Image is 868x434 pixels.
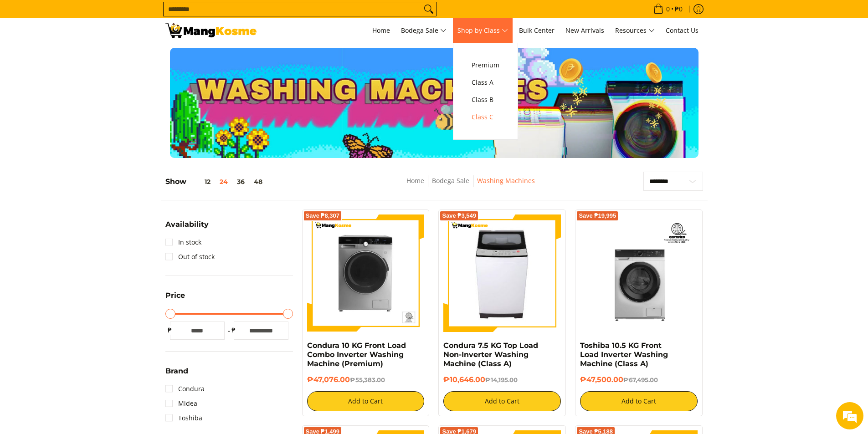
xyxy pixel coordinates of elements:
[472,112,499,123] span: Class C
[472,60,499,71] span: Premium
[165,326,175,335] span: ₱
[477,176,535,185] a: Washing Machines
[372,26,390,35] span: Home
[565,26,604,35] span: New Arrivals
[467,91,504,108] a: Class B
[165,235,201,250] a: In stock
[165,382,205,396] a: Condura
[350,376,385,383] del: ₱55,383.00
[615,25,655,36] span: Resources
[368,18,395,43] a: Home
[579,213,616,219] span: Save ₱19,995
[5,249,174,281] textarea: Type your message and hit 'Enter'
[307,341,406,368] a: Condura 10 KG Front Load Combo Inverter Washing Machine (Premium)
[666,26,699,35] span: Contact Us
[165,177,267,186] h5: Show
[580,341,668,368] a: Toshiba 10.5 KG Front Load Inverter Washing Machine (Class A)
[580,391,698,411] button: Add to Cart
[519,26,555,35] span: Bulk Center
[306,213,340,219] span: Save ₱8,307
[165,23,257,38] img: Washing Machines l Mang Kosme: Home Appliances Warehouse Sale Partner
[165,221,209,228] span: Availability
[165,411,202,425] a: Toshiba
[232,178,249,185] button: 36
[53,115,126,207] span: We're online!
[485,376,518,383] del: ₱14,195.00
[611,18,659,43] a: Resources
[165,292,185,299] span: Price
[229,326,238,335] span: ₱
[665,6,671,12] span: 0
[467,74,504,91] a: Class A
[47,51,153,63] div: Chat with us now
[401,25,447,36] span: Bodega Sale
[215,178,232,185] button: 24
[307,375,425,384] h6: ₱47,076.00
[249,178,267,185] button: 48
[266,18,703,43] nav: Main Menu
[165,221,209,235] summary: Open
[432,176,469,185] a: Bodega Sale
[443,375,561,384] h6: ₱10,646.00
[343,175,599,196] nav: Breadcrumbs
[307,214,425,332] img: Condura 10 KG Front Load Combo Inverter Washing Machine (Premium)
[442,213,476,219] span: Save ₱3,549
[149,5,171,26] div: Minimize live chat window
[443,341,538,368] a: Condura 7.5 KG Top Load Non-Inverter Washing Machine (Class A)
[623,376,658,383] del: ₱67,495.00
[165,368,188,375] span: Brand
[561,18,609,43] a: New Arrivals
[165,292,185,306] summary: Open
[396,18,451,43] a: Bodega Sale
[421,2,436,16] button: Search
[651,4,685,14] span: •
[443,391,561,411] button: Add to Cart
[514,18,559,43] a: Bulk Center
[472,77,499,88] span: Class A
[467,56,504,74] a: Premium
[447,214,558,332] img: condura-7.5kg-topload-non-inverter-washing-machine-class-c-full-view-mang-kosme
[453,18,513,43] a: Shop by Class
[472,94,499,106] span: Class B
[580,214,698,332] img: Toshiba 10.5 KG Front Load Inverter Washing Machine (Class A)
[307,391,425,411] button: Add to Cart
[406,176,424,185] a: Home
[165,368,188,382] summary: Open
[673,6,684,12] span: ₱0
[186,178,215,185] button: 12
[661,18,703,43] a: Contact Us
[165,250,215,264] a: Out of stock
[165,396,197,411] a: Midea
[467,108,504,126] a: Class C
[457,25,508,36] span: Shop by Class
[580,375,698,384] h6: ₱47,500.00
